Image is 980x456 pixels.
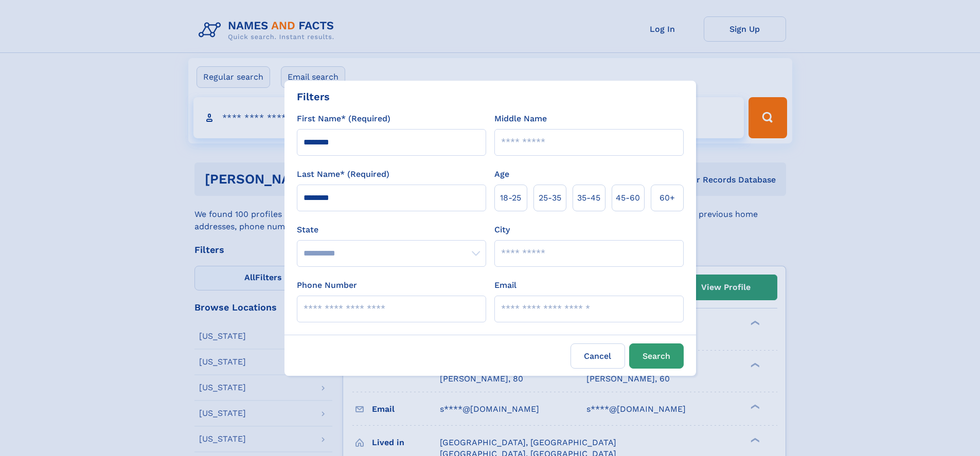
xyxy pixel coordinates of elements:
[494,168,509,180] label: Age
[494,224,510,236] label: City
[494,279,516,291] label: Email
[571,343,625,369] label: Cancel
[616,192,640,204] span: 45‑60
[297,279,357,291] label: Phone Number
[297,224,486,236] label: State
[539,192,561,204] span: 25‑35
[577,192,600,204] span: 35‑45
[660,192,675,204] span: 60+
[494,113,547,125] label: Middle Name
[500,192,521,204] span: 18‑25
[297,89,330,104] div: Filters
[629,343,684,369] button: Search
[297,168,389,180] label: Last Name* (Required)
[297,113,390,125] label: First Name* (Required)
